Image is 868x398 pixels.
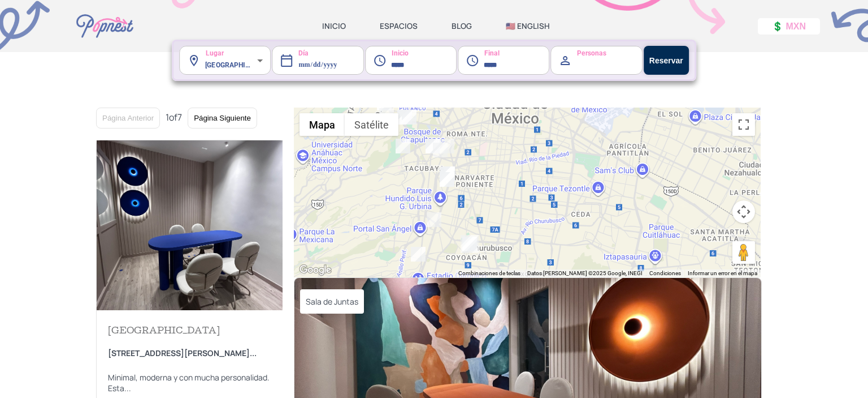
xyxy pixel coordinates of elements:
a: BLOG [452,21,472,31]
button: Página Siguiente [188,108,257,129]
button: Mostrar imágenes satelitales [345,113,398,136]
a: INICIO [322,21,346,31]
div: [GEOGRAPHIC_DATA] [108,327,220,336]
a: ESPACIOS [380,21,418,31]
label: Final [466,41,500,58]
strong: Reservar [649,56,683,65]
button: Página Anterior [96,108,160,129]
label: Día [280,41,309,58]
a: Abrir esta área en Google Maps (se abre en una ventana nueva) [297,263,334,277]
a: Condiciones (se abre en una nueva pestaña) [649,270,681,276]
strong: [STREET_ADDRESS][PERSON_NAME]... [108,348,257,358]
button: Reservar [644,46,689,75]
button: Arrastra el hombrecito naranja al mapa para abrir Street View [732,241,755,264]
button: Combinaciones de teclas [458,269,520,277]
a: Informar un error en el mapa [688,270,757,276]
span: Datos [PERSON_NAME] ©2025 Google, INEGI [527,270,643,276]
button: Activar o desactivar la vista de pantalla completa [732,113,755,136]
button: 💲 MXN [758,18,820,35]
div: [GEOGRAPHIC_DATA], CDMX, [GEOGRAPHIC_DATA] [205,46,271,75]
span: Sala de Juntas [300,289,364,314]
img: Estudio Popnest [97,140,283,310]
img: Google [297,263,334,277]
label: Lugar [187,41,224,58]
label: Inicio [373,41,409,58]
a: 🇺🇸 ENGLISH [506,21,550,31]
button: Controles de visualización del mapa [732,200,755,223]
span: 1 of 7 [166,111,182,123]
button: Mostrar mapa de calles [300,113,345,136]
label: Personas [559,41,607,58]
